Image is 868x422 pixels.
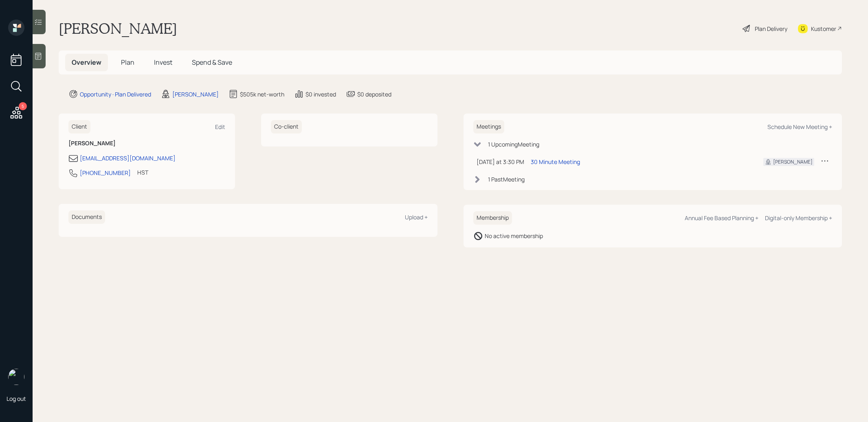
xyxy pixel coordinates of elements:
[488,175,525,184] div: 1 Past Meeting
[765,214,832,222] div: Digital-only Membership +
[271,120,302,133] h6: Co-client
[8,369,24,385] img: treva-nostdahl-headshot.png
[755,24,787,33] div: Plan Delivery
[68,210,105,224] h6: Documents
[154,58,172,67] span: Invest
[215,123,225,131] div: Edit
[240,90,284,98] div: $505k net-worth
[405,213,428,221] div: Upload +
[305,90,336,98] div: $0 invested
[685,214,758,222] div: Annual Fee Based Planning +
[357,90,391,98] div: $0 deposited
[473,211,512,225] h6: Membership
[473,120,504,133] h6: Meetings
[19,102,27,110] div: 5
[767,123,832,131] div: Schedule New Meeting +
[80,168,131,177] div: [PHONE_NUMBER]
[59,20,177,37] h1: [PERSON_NAME]
[531,157,580,166] div: 30 Minute Meeting
[773,158,813,166] div: [PERSON_NAME]
[477,157,524,166] div: [DATE] at 3:30 PM
[485,232,543,240] div: No active membership
[172,90,219,98] div: [PERSON_NAME]
[137,168,148,177] div: HST
[121,58,134,67] span: Plan
[488,140,539,149] div: 1 Upcoming Meeting
[7,395,26,402] div: Log out
[68,140,225,147] h6: [PERSON_NAME]
[192,58,232,67] span: Spend & Save
[72,58,101,67] span: Overview
[80,90,151,98] div: Opportunity · Plan Delivered
[811,24,836,33] div: Kustomer
[80,154,176,162] div: [EMAIL_ADDRESS][DOMAIN_NAME]
[68,120,90,133] h6: Client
